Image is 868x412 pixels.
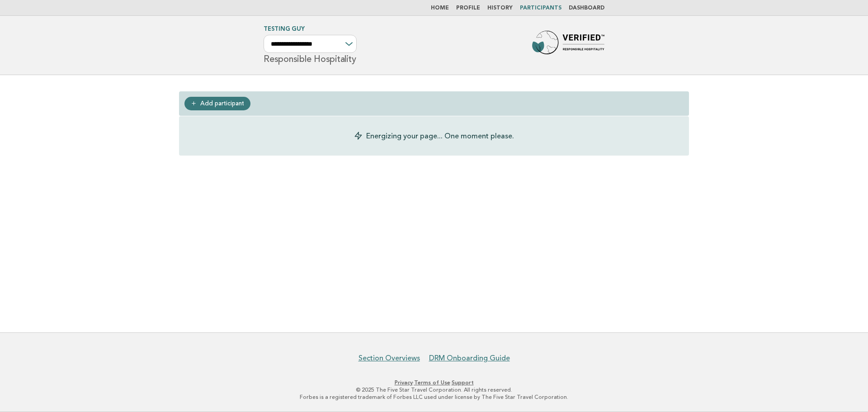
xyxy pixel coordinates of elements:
a: Home [431,5,449,11]
a: Testing Guy [264,26,304,32]
a: Terms of Use [414,379,450,386]
a: Add participant [184,97,250,110]
a: Privacy [395,379,413,386]
a: Support [452,379,474,386]
a: Profile [456,5,480,11]
a: Section Overviews [359,354,420,363]
a: History [487,5,513,11]
p: Forbes is a registered trademark of Forbes LLC used under license by The Five Star Travel Corpora... [157,393,711,401]
a: DRM Onboarding Guide [429,354,510,363]
p: © 2025 The Five Star Travel Corporation. All rights reserved. [157,386,711,393]
a: Dashboard [569,5,604,11]
img: Forbes Travel Guide [532,31,604,60]
a: Participants [520,5,561,11]
h1: Responsible Hospitality [264,27,357,64]
p: · · [157,379,711,386]
p: Energizing your page... One moment please. [366,131,514,141]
